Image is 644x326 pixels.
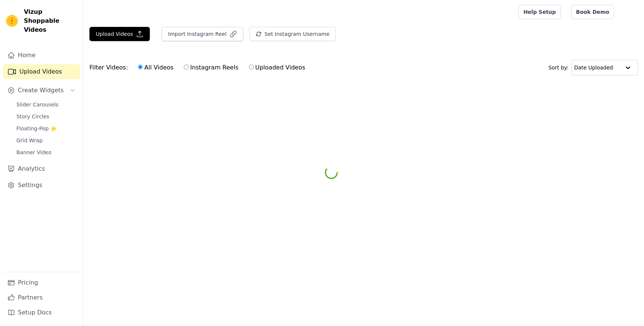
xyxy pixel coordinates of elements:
span: Slider Carousels [16,101,59,108]
span: Floating-Pop ⭐ [16,125,57,132]
a: Banner Video [12,147,80,158]
button: Set Instagram Username [249,27,336,41]
label: Uploaded Videos [249,63,306,72]
a: Analytics [3,161,80,176]
span: Create Widgets [18,86,64,95]
img: Vizup [6,15,18,27]
span: Vizup Shoppable Videos [24,7,77,34]
a: Setup Docs [3,305,80,320]
a: Slider Carousels [12,99,80,110]
a: Pricing [3,275,80,290]
span: Banner Video [16,149,51,156]
button: Create Widgets [3,83,80,98]
button: Upload Videos [89,27,150,41]
a: Settings [3,178,80,193]
button: Import Instagram Reel [162,27,243,41]
label: All Videos [138,63,174,72]
a: Partners [3,290,80,305]
div: Filter Videos: [89,59,309,76]
a: Home [3,48,80,63]
input: Instagram Reels [184,65,189,69]
input: All Videos [138,65,143,69]
input: Uploaded Videos [249,65,254,69]
span: Grid Wrap [16,137,42,144]
span: Story Circles [16,113,49,120]
a: Help Setup [518,5,561,19]
div: Sort by: [549,60,638,75]
a: Story Circles [12,111,80,122]
a: Upload Videos [3,64,80,79]
a: Grid Wrap [12,135,80,146]
a: Floating-Pop ⭐ [12,123,80,134]
label: Instagram Reels [183,63,239,72]
a: Book Demo [571,5,614,19]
